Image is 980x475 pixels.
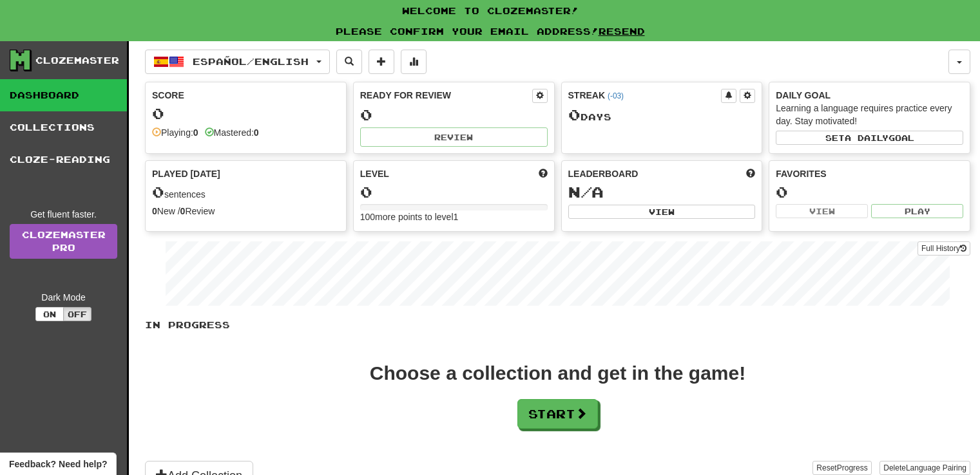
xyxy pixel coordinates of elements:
p: In Progress [145,319,970,331]
div: Mastered: [205,126,259,139]
div: Dark Mode [10,291,117,304]
a: Resend [599,26,645,37]
div: 0 [776,184,963,200]
div: 0 [152,106,340,122]
strong: 0 [152,206,157,216]
button: DeleteLanguage Pairing [879,461,970,475]
span: 0 [568,106,581,124]
div: Daily Goal [776,89,963,102]
div: Favorites [776,167,963,180]
span: Progress [837,463,868,472]
span: Language Pairing [906,463,966,472]
button: View [568,205,756,219]
div: 0 [360,107,548,123]
div: Score [152,89,340,102]
button: Español/English [145,50,330,74]
span: This week in points, UTC [746,167,755,180]
strong: 0 [180,206,186,216]
div: New / Review [152,205,340,218]
strong: 0 [193,127,198,138]
a: ClozemasterPro [10,224,117,259]
button: Play [871,204,963,218]
div: Clozemaster [35,54,119,67]
div: Day s [568,107,756,124]
strong: 0 [254,127,259,138]
span: a daily [845,133,889,142]
button: View [776,204,868,218]
button: Off [63,307,91,321]
div: Get fluent faster. [10,208,117,221]
div: Choose a collection and get in the game! [370,364,745,383]
button: Search sentences [336,50,362,74]
div: Streak [568,89,722,102]
div: 0 [360,184,548,200]
button: ResetProgress [812,461,871,475]
span: Leaderboard [568,167,639,180]
div: Ready for Review [360,89,532,102]
span: Open feedback widget [9,458,107,470]
span: Español / English [193,56,309,67]
span: N/A [568,183,604,201]
div: 100 more points to level 1 [360,210,548,223]
button: Start [517,399,598,429]
button: Review [360,127,548,147]
span: Score more points to level up [539,167,548,180]
span: Played [DATE] [152,167,220,180]
span: Level [360,167,389,180]
button: Seta dailygoal [776,131,963,145]
button: More stats [401,50,427,74]
button: Full History [918,241,970,256]
a: (-03) [608,91,624,100]
div: Playing: [152,126,198,139]
span: 0 [152,183,164,201]
div: Learning a language requires practice every day. Stay motivated! [776,102,963,127]
div: sentences [152,184,340,201]
button: Add sentence to collection [369,50,394,74]
button: On [35,307,64,321]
